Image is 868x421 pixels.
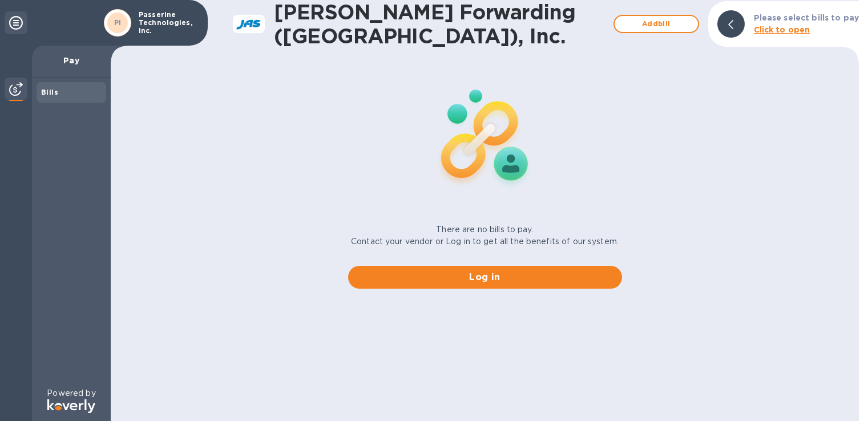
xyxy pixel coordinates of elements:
[41,55,102,66] p: Pay
[624,17,689,31] span: Add bill
[613,15,699,33] button: Addbill
[357,270,613,284] span: Log in
[41,88,58,96] b: Bills
[139,11,196,35] p: Passerine Technologies, Inc.
[348,266,622,289] button: Log in
[754,13,859,22] b: Please select bills to pay
[351,224,619,248] p: There are no bills to pay. Contact your vendor or Log in to get all the benefits of our system.
[47,399,95,413] img: Logo
[754,25,810,34] b: Click to open
[114,18,122,27] b: PI
[47,387,95,399] p: Powered by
